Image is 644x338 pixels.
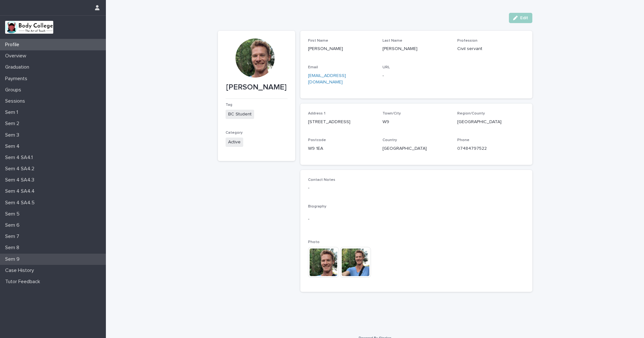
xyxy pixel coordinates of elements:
p: Case History [3,267,39,274]
p: Sem 4 SA4.5 [3,200,40,206]
span: Category [226,131,243,135]
p: [PERSON_NAME] [308,46,375,52]
p: Sem 4 [3,143,25,149]
span: Phone [457,138,469,142]
p: Groups [3,87,26,93]
p: Graduation [3,64,34,70]
p: Sem 2 [3,121,24,127]
span: Address 1 [308,112,325,115]
p: Sem 6 [3,222,25,228]
p: Sem 5 [3,211,25,217]
p: [STREET_ADDRESS] [308,119,375,125]
span: Email [308,65,318,69]
p: Sem 4 SA4.1 [3,155,38,161]
p: Sem 8 [3,245,24,251]
p: Civil servant [457,46,524,52]
span: URL [382,65,390,69]
p: Sessions [3,98,30,104]
p: Sem 1 [3,109,23,115]
p: - [382,72,450,79]
p: Sem 7 [3,233,24,240]
p: [PERSON_NAME] [382,46,450,52]
p: Sem 4 SA4.3 [3,177,39,183]
span: Photo [308,240,320,244]
span: BC Student [226,110,254,119]
span: Profession [457,39,477,43]
p: Overview [3,53,31,59]
span: Region/County [457,112,485,115]
p: [GEOGRAPHIC_DATA] [382,145,450,152]
span: Postcode [308,138,326,142]
p: Sem 3 [3,132,24,138]
p: W9 1EA [308,145,375,152]
span: Country [382,138,397,142]
p: - [308,216,525,223]
p: Payments [3,76,32,82]
span: Last Name [382,39,402,43]
span: Edit [520,16,528,20]
p: Sem 4 SA4.4 [3,188,40,194]
button: Edit [509,13,532,23]
a: [EMAIL_ADDRESS][DOMAIN_NAME] [308,73,346,85]
p: Profile [3,42,24,48]
p: W9 [382,119,450,125]
p: Sem 9 [3,256,25,262]
p: [GEOGRAPHIC_DATA] [457,119,524,125]
span: Town/City [382,112,401,115]
span: Tag [226,103,232,107]
span: Active [226,138,243,147]
p: [PERSON_NAME] [226,83,288,92]
span: First Name [308,39,328,43]
p: Tutor Feedback [3,279,45,285]
p: - [308,185,525,191]
span: Contact Notes [308,178,335,182]
p: Sem 4 SA4.2 [3,166,39,172]
span: Biography [308,205,326,208]
a: 07484797522 [457,146,487,151]
img: xvtzy2PTuGgGH0xbwGb2 [5,21,53,34]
